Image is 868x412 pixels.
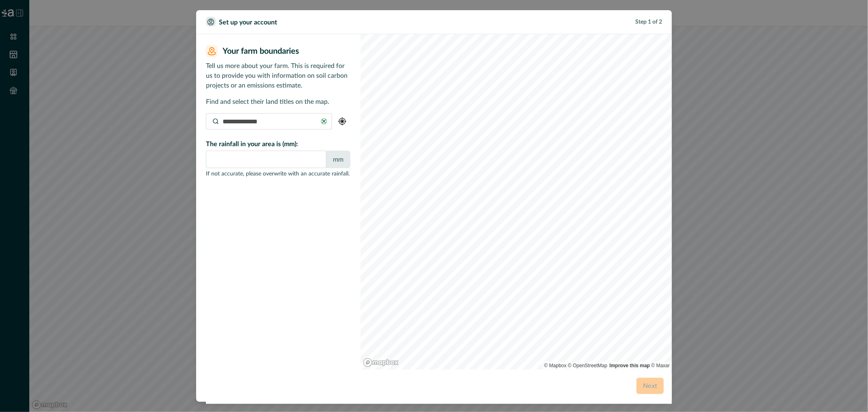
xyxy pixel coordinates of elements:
[610,363,650,368] a: Map feedback
[635,18,662,26] p: Step 1 of 2
[827,373,868,412] iframe: Chat Widget
[206,61,350,90] p: Tell us more about your farm. This is required for us to provide you with information on soil car...
[206,170,350,178] p: If not accurate, please overwrite with an accurate rainfall.
[218,46,350,56] h2: Your farm boundaries
[651,363,670,368] a: Maxar
[206,97,350,107] p: Find and select their land titles on the map.
[544,363,566,368] a: Mapbox
[363,358,399,367] a: Mapbox logo
[338,117,346,125] img: gps-3587b8eb.png
[568,363,608,368] a: OpenStreetMap
[361,34,672,370] canvas: Map
[219,18,277,27] p: Set up your account
[636,378,664,394] button: Next
[206,139,350,149] p: The rainfall in your area is (mm):
[326,151,350,168] div: mm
